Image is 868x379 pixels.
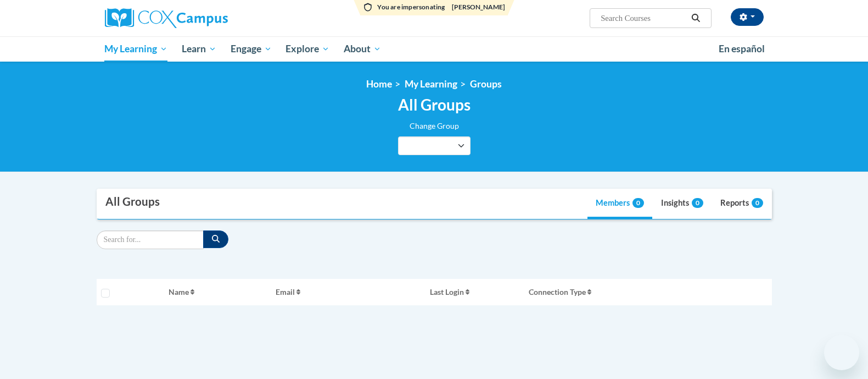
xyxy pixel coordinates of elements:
div: All Groups [105,195,160,208]
button: Email [276,283,371,301]
div: Main menu [88,36,780,62]
img: Cox Campus [105,8,228,28]
iframe: Button to launch messaging window [824,335,859,370]
a: Groups [470,78,502,90]
a: Learn [175,36,223,62]
a: Members0 [587,189,652,219]
span: Engage [231,42,272,56]
a: Reports0 [712,189,771,219]
label: Change Group [410,120,459,132]
input: Search Courses [600,12,687,25]
button: Search [687,12,704,25]
span: Explore [285,42,329,56]
button: Search [203,230,228,248]
input: Select all users [101,289,110,298]
a: Home [366,78,392,90]
span: Learn [182,42,216,56]
a: My Learning [98,36,175,62]
button: Last Login [379,283,520,301]
span: Name [169,287,189,296]
span: My Learning [104,42,167,56]
a: Insights0 [653,189,712,219]
button: Name [169,283,267,301]
button: Connection Type [529,283,740,301]
span: Email [276,287,295,296]
h2: All Groups [398,96,471,114]
span: En español [719,43,765,54]
a: Explore [278,36,337,62]
span: 0 [632,198,644,208]
a: About [337,36,388,62]
span: 0 [692,198,703,208]
span: Last Login [430,287,464,296]
input: Search [97,230,204,249]
a: En español [712,37,772,61]
a: Engage [223,36,279,62]
span: 0 [752,198,763,208]
button: Account Settings [731,8,764,26]
a: My Learning [405,78,457,90]
span: About [344,42,381,56]
span: Connection Type [529,287,586,296]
